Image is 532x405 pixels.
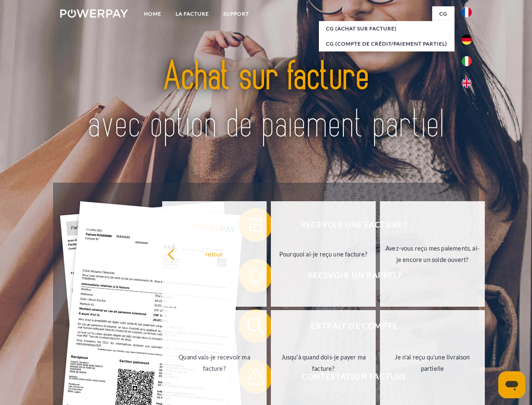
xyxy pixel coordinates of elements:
[385,351,480,374] div: Je n'ai reçu qu'une livraison partielle
[216,6,256,22] a: Support
[167,351,262,374] div: Quand vais-je recevoir ma facture?
[462,56,472,66] img: it
[168,6,216,22] a: LA FACTURE
[80,40,452,162] img: title-powerpay_fr.svg
[385,243,480,265] div: Avez-vous reçu mes paiements, ai-je encore un solde ouvert?
[276,248,371,259] div: Pourquoi ai-je reçu une facture?
[462,78,472,88] img: en
[276,351,371,374] div: Jusqu'à quand dois-je payer ma facture?
[380,201,485,307] a: Avez-vous reçu mes paiements, ai-je encore un solde ouvert?
[319,36,454,51] a: CG (Compte de crédit/paiement partiel)
[432,6,454,22] a: CG
[137,6,168,22] a: Home
[319,21,454,36] a: CG (achat sur facture)
[498,371,525,398] iframe: Bouton de lancement de la fenêtre de messagerie
[60,9,128,18] img: logo-powerpay-white.svg
[462,7,472,17] img: fr
[462,35,472,45] img: de
[167,248,262,259] div: retour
